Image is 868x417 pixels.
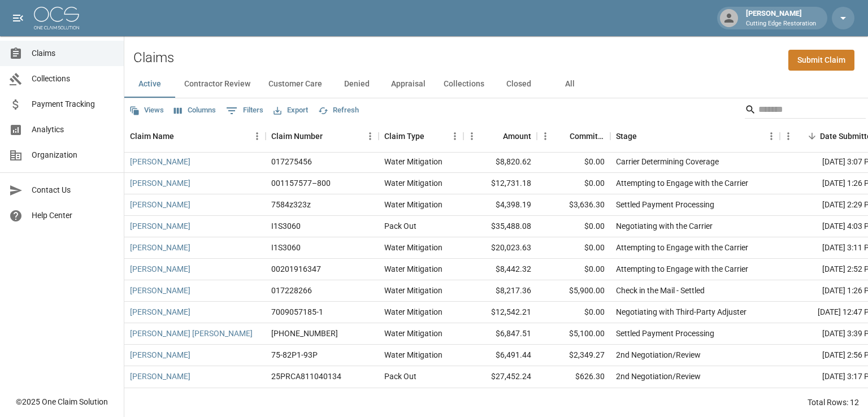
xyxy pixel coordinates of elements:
[249,128,266,145] button: Menu
[259,71,331,98] button: Customer Care
[379,120,463,152] div: Claim Type
[537,173,610,194] div: $0.00
[223,102,266,120] button: Show filters
[537,151,610,173] div: $0.00
[384,285,442,296] div: Water Mitigation
[271,371,341,382] div: 25PRCA811040134
[446,128,463,145] button: Menu
[763,128,780,145] button: Menu
[271,328,338,339] div: 2025-592-896351
[130,306,190,318] a: [PERSON_NAME]
[133,50,174,66] h2: Claims
[463,366,537,388] div: $27,452.24
[34,7,79,29] img: ocs-logo-white-transparent.png
[32,184,115,196] span: Contact Us
[537,366,610,388] div: $626.30
[384,177,442,189] div: Water Mitigation
[130,371,190,382] a: [PERSON_NAME]
[537,237,610,259] div: $0.00
[271,220,301,232] div: I1S3060
[331,71,382,98] button: Denied
[463,345,537,366] div: $6,491.44
[616,120,637,152] div: Stage
[130,242,190,253] a: [PERSON_NAME]
[616,199,714,210] div: Settled Payment Processing
[271,349,318,360] div: 75-82P1-93P
[463,280,537,302] div: $8,217.36
[124,71,175,98] button: Active
[537,345,610,366] div: $2,349.27
[127,102,167,119] button: Views
[130,199,190,210] a: [PERSON_NAME]
[788,50,854,71] a: Submit Claim
[32,98,115,110] span: Payment Tracking
[424,128,440,144] button: Sort
[174,128,190,144] button: Sort
[616,371,701,382] div: 2nd Negotiation/Review
[537,194,610,216] div: $3,636.30
[487,128,503,144] button: Sort
[616,177,748,189] div: Attempting to Engage with the Carrier
[616,349,701,360] div: 2nd Negotiation/Review
[537,302,610,323] div: $0.00
[7,7,29,29] button: open drawer
[616,156,719,167] div: Carrier Determining Coverage
[463,194,537,216] div: $4,398.19
[32,210,115,221] span: Help Center
[435,71,493,98] button: Collections
[271,263,321,275] div: 00201916347
[271,285,312,296] div: 017228266
[384,199,442,210] div: Water Mitigation
[637,128,653,144] button: Sort
[616,263,748,275] div: Attempting to Engage with the Carrier
[124,120,266,152] div: Claim Name
[463,173,537,194] div: $12,731.18
[384,349,442,360] div: Water Mitigation
[271,242,301,253] div: I1S3060
[271,199,311,210] div: 7584z323z
[384,263,442,275] div: Water Mitigation
[463,323,537,345] div: $6,847.51
[554,128,570,144] button: Sort
[570,120,605,152] div: Committed Amount
[171,102,219,119] button: Select columns
[746,19,816,29] p: Cutting Edge Restoration
[384,306,442,318] div: Water Mitigation
[32,149,115,161] span: Organization
[616,242,748,253] div: Attempting to Engage with the Carrier
[130,285,190,296] a: [PERSON_NAME]
[537,128,554,145] button: Menu
[384,220,416,232] div: Pack Out
[130,349,190,360] a: [PERSON_NAME]
[130,177,190,189] a: [PERSON_NAME]
[544,71,595,98] button: All
[271,306,323,318] div: 7009057185-1
[616,220,713,232] div: Negotiating with the Carrier
[384,242,442,253] div: Water Mitigation
[808,397,859,408] div: Total Rows: 12
[616,328,714,339] div: Settled Payment Processing
[271,120,323,152] div: Claim Number
[463,128,480,145] button: Menu
[124,71,868,98] div: dynamic tabs
[384,120,424,152] div: Claim Type
[271,102,311,119] button: Export
[537,259,610,280] div: $0.00
[616,306,747,318] div: Negotiating with Third-Party Adjuster
[315,102,362,119] button: Refresh
[384,156,442,167] div: Water Mitigation
[130,263,190,275] a: [PERSON_NAME]
[16,396,108,407] div: © 2025 One Claim Solution
[463,216,537,237] div: $35,488.08
[780,128,797,145] button: Menu
[130,220,190,232] a: [PERSON_NAME]
[271,156,312,167] div: 017275456
[130,120,174,152] div: Claim Name
[493,71,544,98] button: Closed
[130,156,190,167] a: [PERSON_NAME]
[382,71,435,98] button: Appraisal
[463,302,537,323] div: $12,542.21
[616,285,705,296] div: Check in the Mail - Settled
[537,216,610,237] div: $0.00
[463,151,537,173] div: $8,820.62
